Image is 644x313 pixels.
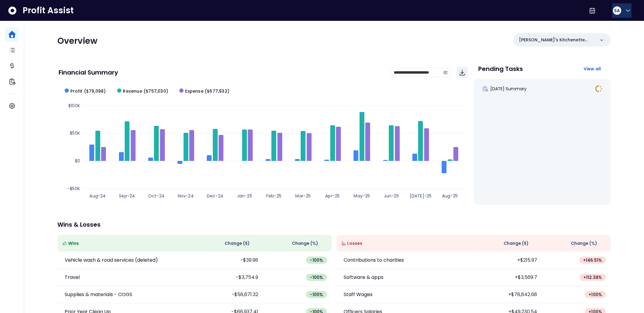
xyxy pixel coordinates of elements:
td: -$3,754.9 [195,269,263,286]
span: SA [614,8,620,14]
span: Change (%) [292,240,319,247]
svg: calendar [444,70,448,75]
span: Revenue ($757,030) [123,88,168,94]
text: Jun-25 [383,193,399,199]
text: Feb-25 [266,193,281,199]
p: Contributions to charities [344,257,404,264]
p: Supplies & materials - COGS [65,291,133,298]
span: Change (%) [571,240,598,247]
p: Financial Summary [59,69,118,75]
text: Nov-24 [178,193,194,199]
img: In Progress [595,85,602,92]
text: $50K [70,130,80,136]
p: Vehicle wash & road services (deleted) [65,257,158,264]
span: + 146.51 % [583,257,602,263]
text: $100K [68,103,80,109]
p: Staff Wages [344,291,373,298]
span: Losses [348,240,363,247]
span: [DATE] Summary [491,86,527,92]
span: Overview [58,35,98,47]
text: Mar-25 [295,193,311,199]
p: Travel [65,274,80,281]
text: May-25 [354,193,370,199]
text: $0 [75,158,80,164]
button: View all [579,63,606,74]
text: -$50K [67,186,80,192]
span: Profit Assist [23,5,74,16]
td: +$215.97 [474,252,542,269]
td: -$58,671.32 [195,286,263,303]
span: Wins [69,240,79,247]
span: -100 % [310,292,323,298]
p: Pending Tasks [479,66,523,72]
td: -$39.98 [195,252,263,269]
text: Aug-25 [442,193,458,199]
text: Aug-24 [89,193,106,199]
td: +$3,569.7 [474,269,542,286]
text: Apr-25 [325,193,340,199]
span: + 100 % [588,292,602,298]
text: Dec-24 [207,193,223,199]
p: Wins & Losses [58,222,611,228]
td: +$78,642.68 [474,286,542,303]
button: Download [457,67,468,78]
span: Profit ($79,098) [71,88,106,94]
text: [DATE]-25 [409,193,431,199]
p: [PERSON_NAME]'s Kitchenette QBO [519,37,595,43]
text: Oct-24 [148,193,164,199]
text: Jan-25 [237,193,252,199]
span: Change ( $ ) [504,240,529,247]
p: Software & apps [344,274,384,281]
span: Expense ($677,932) [185,88,230,94]
span: View all [584,66,601,72]
span: -100 % [310,257,323,263]
span: + 112.38 % [583,274,602,280]
span: -100 % [310,274,323,280]
span: Change ( $ ) [225,240,250,247]
text: Sep-24 [119,193,135,199]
